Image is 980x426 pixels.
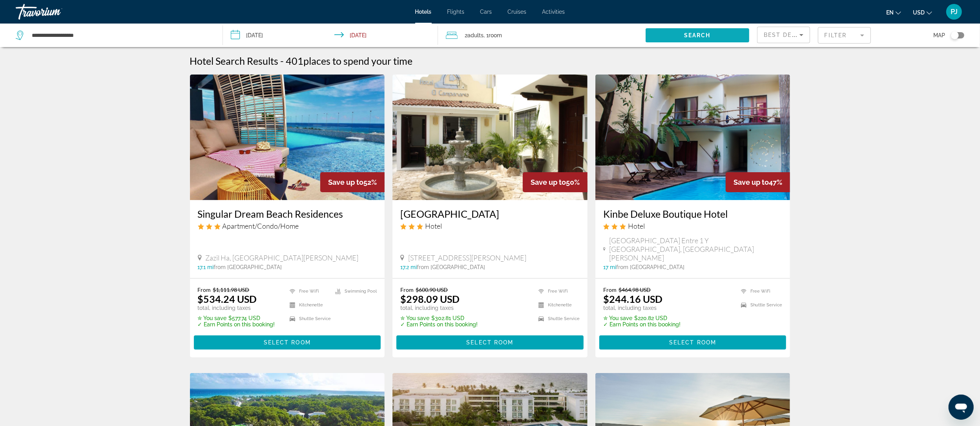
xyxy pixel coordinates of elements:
[886,7,901,18] button: Change language
[737,286,782,296] li: Free WiFi
[396,335,584,350] button: Select Room
[610,236,783,262] span: [GEOGRAPHIC_DATA] Entre 1 Y [GEOGRAPHIC_DATA], [GEOGRAPHIC_DATA][PERSON_NAME]
[400,315,429,321] span: ✮ You save
[198,315,275,321] p: $577.74 USD
[737,300,782,310] li: Shuttle Service
[396,337,584,346] a: Select Room
[223,24,438,47] button: Check-in date: Jul 22, 2026 Check-out date: Jul 28, 2026
[603,286,617,293] span: From
[400,315,478,321] p: $302.81 USD
[886,9,894,16] span: en
[198,222,377,230] div: 3 star Apartment
[190,75,385,200] img: Hotel image
[603,264,616,270] span: 17 mi
[331,286,377,296] li: Swimming Pool
[933,30,945,41] span: Map
[438,24,645,47] button: Travelers: 2 adults, 0 children
[480,9,492,15] a: Cars
[467,32,484,38] span: Adults
[949,395,974,420] iframe: Button to launch messaging window
[595,75,790,200] img: Hotel image
[417,264,485,270] span: from [GEOGRAPHIC_DATA]
[392,75,588,200] img: Hotel image
[603,315,681,321] p: $220.82 USD
[531,178,566,186] span: Save up to
[304,55,413,67] span: places to spend your time
[286,314,331,324] li: Shuttle Service
[198,305,275,311] p: total, including taxes
[603,293,662,305] ins: $244.16 USD
[599,335,787,350] button: Select Room
[616,264,684,270] span: from [GEOGRAPHIC_DATA]
[400,293,460,305] ins: $298.09 USD
[599,337,787,346] a: Select Room
[213,286,250,293] del: $1,111.98 USD
[408,253,526,262] span: [STREET_ADDRESS][PERSON_NAME]
[764,32,805,38] span: Best Deals
[415,9,432,15] a: Hotels
[400,264,417,270] span: 17.2 mi
[628,222,645,230] span: Hotel
[320,172,385,192] div: 52%
[535,300,580,310] li: Kitchenette
[286,286,331,296] li: Free WiFi
[198,286,211,293] span: From
[198,321,275,328] p: ✓ Earn Points on this booking!
[484,30,502,41] span: , 1
[281,55,284,67] span: -
[400,305,478,311] p: total, including taxes
[286,300,331,310] li: Kitchenette
[508,9,527,15] a: Cruises
[535,314,580,324] li: Shuttle Service
[206,253,359,262] span: Zazil Ha, [GEOGRAPHIC_DATA][PERSON_NAME]
[913,9,925,16] span: USD
[400,208,580,220] a: [GEOGRAPHIC_DATA]
[425,222,442,230] span: Hotel
[734,178,769,186] span: Save up to
[684,32,711,38] span: Search
[669,339,716,346] span: Select Room
[198,208,377,220] a: Singular Dream Beach Residences
[198,264,214,270] span: 17.1 mi
[646,28,749,42] button: Search
[400,222,580,230] div: 3 star Hotel
[264,339,311,346] span: Select Room
[447,9,465,15] a: Flights
[489,32,502,38] span: Room
[603,305,681,311] p: total, including taxes
[535,286,580,296] li: Free WiFi
[214,264,282,270] span: from [GEOGRAPHIC_DATA]
[764,30,803,40] mat-select: Sort by
[400,286,414,293] span: From
[194,337,381,346] a: Select Room
[913,7,932,18] button: Change currency
[190,55,279,67] h1: Hotel Search Results
[726,172,790,192] div: 47%
[603,208,783,220] a: Kinbe Deluxe Boutique Hotel
[603,315,632,321] span: ✮ You save
[328,178,363,186] span: Save up to
[944,4,964,20] button: User Menu
[542,9,565,15] a: Activities
[951,8,958,16] span: PJ
[223,222,299,230] span: Apartment/Condo/Home
[400,321,478,328] p: ✓ Earn Points on this booking!
[16,2,94,22] a: Travorium
[194,335,381,350] button: Select Room
[945,32,964,39] button: Toggle map
[198,315,227,321] span: ✮ You save
[466,339,513,346] span: Select Room
[619,286,651,293] del: $464.98 USD
[465,30,484,41] span: 2
[286,55,413,67] h2: 401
